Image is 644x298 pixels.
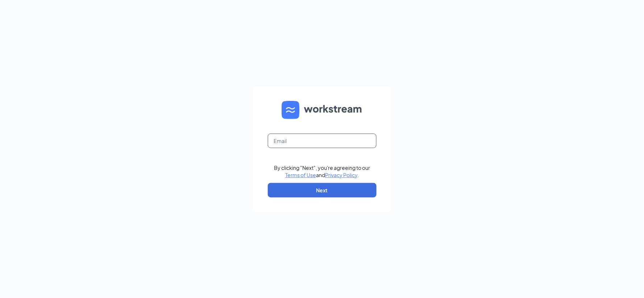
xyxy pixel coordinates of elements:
[268,183,377,197] button: Next
[282,101,363,119] img: WS logo and Workstream text
[285,172,316,178] a: Terms of Use
[268,134,377,148] input: Email
[325,172,357,178] a: Privacy Policy
[274,164,370,179] div: By clicking "Next", you're agreeing to our and .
